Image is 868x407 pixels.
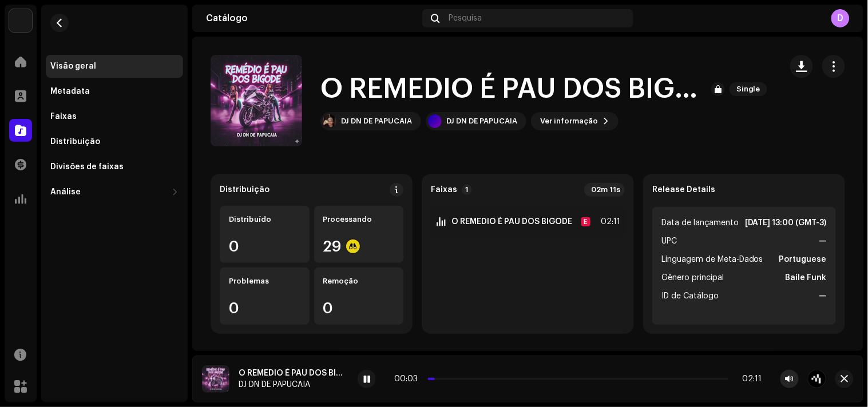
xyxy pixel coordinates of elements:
[320,71,702,107] h1: O REMEDIO É PAU DOS BIGODE
[229,277,300,286] div: Problemas
[202,365,229,393] img: 53a64b8d-a65a-49aa-b481-0170c314f4ad
[451,217,572,226] strong: O REMEDIO É PAU DOS BIGODE
[449,14,482,23] span: Pesquisa
[50,137,100,146] div: Distribuição
[831,9,850,27] div: D
[50,62,96,71] div: Visão geral
[46,80,183,103] re-m-nav-item: Metadata
[584,183,625,197] div: 02m 11s
[431,185,457,194] strong: Faixas
[220,185,269,194] div: Distribuição
[661,271,724,285] span: Gênero principal
[46,155,183,178] re-m-nav-item: Divisões de faixas
[9,9,32,32] img: 71bf27a5-dd94-4d93-852c-61362381b7db
[819,289,827,303] strong: —
[462,185,472,195] p-badge: 1
[733,374,762,384] div: 02:11
[323,277,395,286] div: Remoção
[46,55,183,78] re-m-nav-item: Visão geral
[661,253,763,266] span: Linguagem de Meta-Dados
[661,289,719,303] span: ID de Catálogo
[786,271,827,285] strong: Baile Funk
[239,380,348,389] div: DJ DN DE PAPUCAIA
[50,87,90,96] div: Metadata
[446,117,517,126] div: DJ DN DE PAPUCAIA
[206,14,418,23] div: Catálogo
[531,112,619,130] button: Ver informação
[540,110,598,133] span: Ver informação
[652,185,715,194] strong: Release Details
[595,215,620,229] div: 02:11
[394,374,423,384] div: 00:03
[341,117,412,126] div: DJ DN DE PAPUCAIA
[581,217,590,226] div: E
[730,82,767,96] span: Single
[50,162,124,171] div: Divisões de faixas
[229,215,300,224] div: Distribuído
[50,112,77,121] div: Faixas
[323,215,395,224] div: Processando
[661,234,677,248] span: UPC
[819,234,827,248] strong: —
[745,216,827,230] strong: [DATE] 13:00 (GMT-3)
[661,216,739,230] span: Data de lançamento
[779,253,827,266] strong: Portuguese
[323,114,336,128] img: f646ab5a-0845-48ad-a931-ceba1de9f833
[50,187,81,197] div: Análise
[46,105,183,128] re-m-nav-item: Faixas
[239,369,348,378] div: O REMEDIO É PAU DOS BIGODE
[46,130,183,153] re-m-nav-item: Distribuição
[46,181,183,203] re-m-nav-dropdown: Análise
